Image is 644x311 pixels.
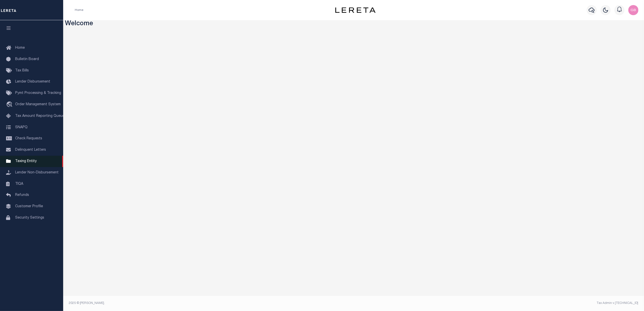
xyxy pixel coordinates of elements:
[15,80,50,84] span: Lender Disbursement
[65,301,354,305] div: 2025 © [PERSON_NAME].
[15,114,64,118] span: Tax Amount Reporting Queue
[15,58,39,61] span: Bulletin Board
[335,7,376,13] img: logo-dark.svg
[357,301,638,305] div: Tax Admin v.[TECHNICAL_ID]
[15,91,61,95] span: Pymt Processing & Tracking
[15,148,46,152] span: Delinquent Letters
[6,101,14,108] i: travel_explore
[15,103,61,106] span: Order Management System
[15,205,43,208] span: Customer Profile
[15,125,28,129] span: SNAPQ
[65,20,642,28] h3: Welcome
[15,46,25,50] span: Home
[15,137,42,140] span: Check Requests
[15,216,44,220] span: Security Settings
[15,69,29,72] span: Tax Bills
[15,182,23,186] span: TIQA
[15,171,59,174] span: Lender Non-Disbursement
[15,193,29,197] span: Refunds
[75,8,83,12] li: Home
[628,5,638,15] img: svg+xml;base64,PHN2ZyB4bWxucz0iaHR0cDovL3d3dy53My5vcmcvMjAwMC9zdmciIHBvaW50ZXItZXZlbnRzPSJub25lIi...
[15,160,37,163] span: Taxing Entity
